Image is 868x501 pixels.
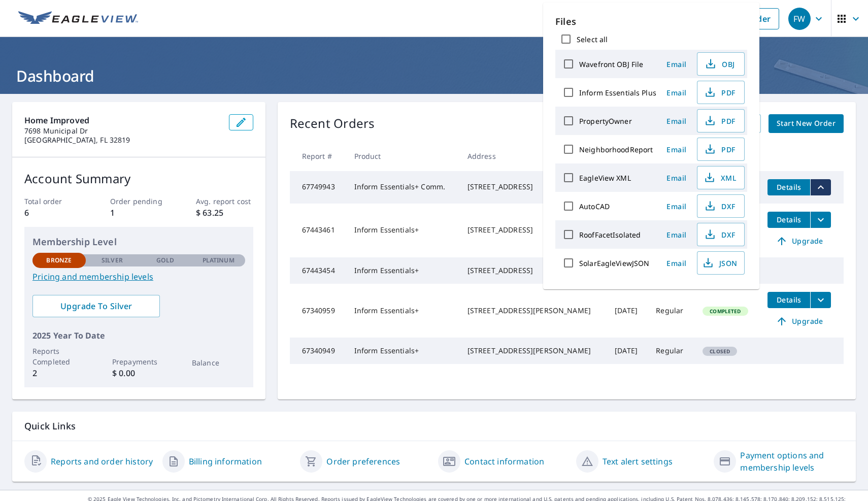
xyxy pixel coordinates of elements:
button: Email [660,198,693,214]
p: Membership Level [32,235,245,249]
p: Silver [102,256,123,265]
span: Email [664,258,689,268]
a: Contact information [464,455,544,467]
div: [STREET_ADDRESS] [468,225,598,235]
div: FW [788,8,811,30]
td: Inform Essentials+ [346,338,459,364]
a: Reports and order history [51,455,153,467]
label: SolarEagleViewJSON [579,258,649,268]
button: PDF [697,81,745,104]
p: $ 63.25 [196,207,253,219]
label: Select all [577,35,608,44]
label: PropertyOwner [579,116,632,126]
span: DXF [704,228,736,241]
td: 67340949 [290,338,346,364]
h1: Dashboard [12,65,856,86]
button: Email [660,56,693,72]
span: Upgrade To Silver [41,300,152,312]
button: OBJ [697,52,745,76]
p: Order pending [110,196,168,207]
p: 6 [24,207,82,219]
a: Upgrade To Silver [32,295,160,317]
label: Wavefront OBJ File [579,59,643,69]
span: PDF [704,86,736,98]
p: Bronze [46,256,72,265]
button: JSON [697,251,745,275]
p: $ 0.00 [112,367,165,379]
span: Details [774,295,804,305]
td: 67340959 [290,284,346,338]
div: [STREET_ADDRESS][PERSON_NAME] [468,346,598,356]
span: Email [664,173,689,183]
button: Email [660,227,693,243]
label: NeighborhoodReport [579,145,653,154]
span: Email [664,202,689,211]
p: Account Summary [24,170,253,188]
span: JSON [704,257,736,269]
button: DXF [697,223,745,246]
span: Email [664,116,689,126]
label: AutoCAD [579,202,610,211]
p: Prepayments [112,356,165,367]
button: Email [660,142,693,157]
button: DXF [697,194,745,218]
span: Email [664,230,689,240]
p: Quick Links [24,420,844,432]
a: Upgrade [767,233,831,249]
span: PDF [704,115,736,127]
button: detailsBtn-67749943 [767,179,810,195]
span: PDF [704,143,736,155]
td: 67443461 [290,204,346,257]
p: Total order [24,196,82,207]
span: Email [664,59,689,69]
button: PDF [697,109,745,132]
a: Upgrade [767,313,831,329]
span: Email [664,88,689,97]
p: 1 [110,207,168,219]
td: Regular [648,338,694,364]
span: Completed [704,308,747,315]
td: Inform Essentials+ [346,257,459,284]
button: Email [660,85,693,101]
label: RoofFacetIsolated [579,230,641,240]
label: Inform Essentials Plus [579,88,656,97]
td: 67443454 [290,257,346,284]
label: EagleView XML [579,173,631,183]
img: EV Logo [18,11,138,26]
a: Pricing and membership levels [32,271,245,283]
p: Reports Completed [32,346,86,367]
p: 7698 Municipal Dr [24,126,221,136]
p: 2 [32,367,86,379]
span: Email [664,145,689,154]
td: 67749943 [290,171,346,204]
a: Start New Order [769,114,844,133]
button: detailsBtn-67340959 [767,292,810,308]
td: Inform Essentials+ Comm. [346,171,459,204]
button: Email [660,113,693,129]
p: [GEOGRAPHIC_DATA], FL 32819 [24,136,221,145]
a: Payment options and membership levels [740,449,844,474]
button: Email [660,170,693,186]
button: Email [660,255,693,271]
td: Inform Essentials+ [346,204,459,257]
button: PDF [697,138,745,161]
td: Inform Essentials+ [346,284,459,338]
span: Details [774,182,804,192]
td: Regular [648,284,694,338]
a: Text alert settings [603,455,673,467]
p: 2025 Year To Date [32,329,245,342]
button: filesDropdownBtn-67340959 [810,292,831,308]
div: [STREET_ADDRESS] [468,265,598,276]
span: Details [774,215,804,224]
td: [DATE] [607,338,648,364]
td: [DATE] [607,284,648,338]
a: Billing information [189,455,262,467]
p: Gold [156,256,174,265]
a: Order preferences [326,455,400,467]
p: Avg. report cost [196,196,253,207]
button: detailsBtn-67443461 [767,212,810,228]
span: Start New Order [777,117,836,130]
span: XML [704,172,736,184]
span: DXF [704,200,736,212]
th: Product [346,141,459,171]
